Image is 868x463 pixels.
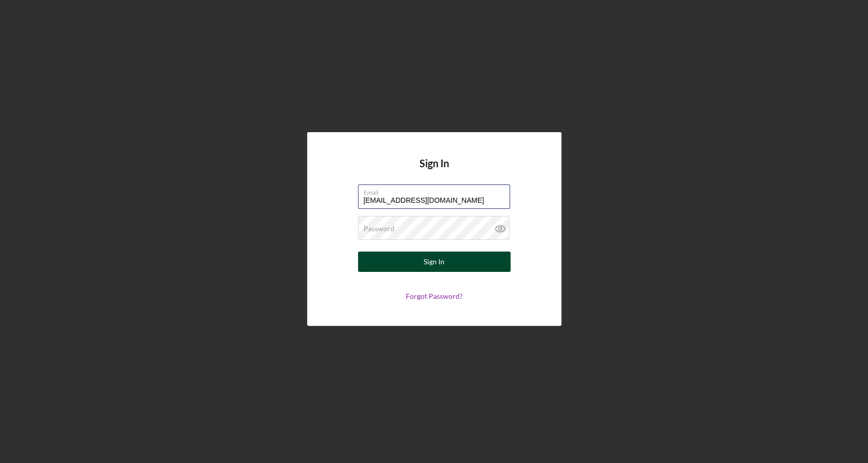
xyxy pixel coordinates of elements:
a: Forgot Password? [406,292,463,300]
label: Email [364,185,510,196]
h4: Sign In [420,158,449,184]
label: Password [364,225,395,233]
button: Sign In [358,252,511,272]
div: Sign In [424,252,444,272]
